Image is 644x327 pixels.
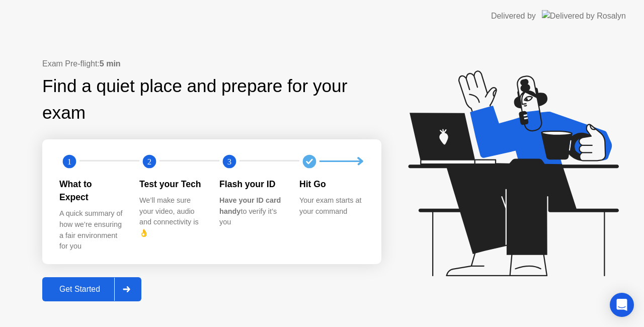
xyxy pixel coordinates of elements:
b: Have your ID card handy [219,196,281,215]
div: A quick summary of how we’re ensuring a fair environment for you [59,208,123,252]
text: 3 [227,156,231,166]
text: 1 [67,156,71,166]
text: 2 [147,156,151,166]
div: to verify it’s you [219,195,283,228]
div: Hit Go [299,178,363,191]
div: What to Expect [59,178,123,204]
div: Find a quiet place and prepare for your exam [42,73,381,126]
img: Delivered by Rosalyn [542,10,626,22]
div: Delivered by [491,10,536,22]
button: Get Started [42,277,141,301]
div: Open Intercom Messenger [610,293,634,317]
div: We’ll make sure your video, audio and connectivity is 👌 [139,195,203,238]
div: Test your Tech [139,178,203,191]
div: Your exam starts at your command [299,195,363,217]
b: 5 min [100,59,121,68]
div: Get Started [45,285,114,294]
div: Exam Pre-flight: [42,58,381,70]
div: Flash your ID [219,178,283,191]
